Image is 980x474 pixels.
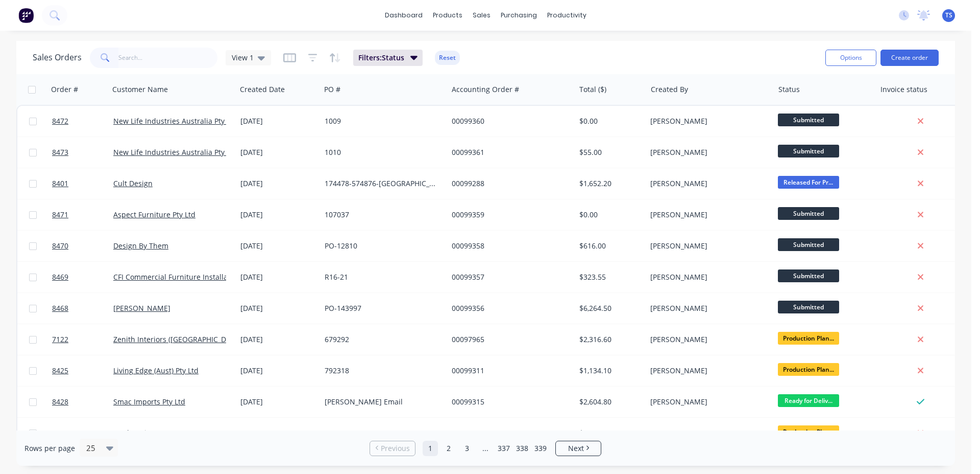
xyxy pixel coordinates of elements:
[650,116,764,126] div: [PERSON_NAME]
[240,210,316,220] div: [DATE]
[778,425,839,438] span: Production Plan...
[650,334,764,345] div: [PERSON_NAME]
[52,428,68,438] span: 8309
[24,443,75,454] span: Rows per page
[468,8,496,23] div: sales
[381,443,410,454] span: Previous
[240,272,316,282] div: [DATE]
[240,147,316,157] div: [DATE]
[650,272,764,282] div: [PERSON_NAME]
[579,303,639,313] div: $6,264.50
[650,366,764,376] div: [PERSON_NAME]
[778,363,839,376] span: Production Plan...
[325,116,438,126] div: 1009
[358,53,404,63] span: Filters: Status
[240,84,285,95] div: Created Date
[435,51,460,65] button: Reset
[370,443,415,454] a: Previous page
[113,428,157,438] a: Work Society
[452,116,565,126] div: 00099360
[52,387,113,417] a: 8428
[778,394,839,407] span: Ready for Deliv...
[459,441,475,456] a: Page 3
[778,84,800,95] div: Status
[240,428,316,438] div: [DATE]
[325,210,438,220] div: 107037
[240,241,316,251] div: [DATE]
[113,147,237,157] a: New Life Industries Australia Pty Ltd
[514,441,530,456] a: Page 338
[533,441,548,456] a: Page 339
[579,366,639,376] div: $1,134.10
[579,272,639,282] div: $323.55
[365,441,605,456] ul: Pagination
[452,147,565,157] div: 00099361
[778,176,839,189] span: Released For Pr...
[778,332,839,345] span: Production Plan...
[579,147,639,157] div: $55.00
[452,334,565,345] div: 00097965
[113,334,268,344] a: Zenith Interiors ([GEOGRAPHIC_DATA]) Pty Ltd
[240,303,316,313] div: [DATE]
[452,366,565,376] div: 00099311
[496,8,542,23] div: purchasing
[52,116,68,126] span: 8472
[650,428,764,438] div: [PERSON_NAME]
[52,231,113,261] a: 8470
[52,418,113,448] a: 8309
[778,269,839,282] span: Submitted
[568,443,584,454] span: Next
[825,50,876,66] button: Options
[52,262,113,292] a: 8469
[52,106,113,137] a: 8472
[232,52,254,63] span: View 1
[423,441,438,456] a: Page 1 is your current page
[880,50,939,66] button: Create order
[240,178,316,189] div: [DATE]
[778,238,839,251] span: Submitted
[325,241,438,251] div: PO-12810
[51,84,78,95] div: Order #
[113,116,237,126] a: New Life Industries Australia Pty Ltd
[325,397,438,407] div: [PERSON_NAME] Email
[556,443,601,454] a: Next page
[428,8,468,23] div: products
[52,293,113,324] a: 8468
[380,8,428,23] a: dashboard
[52,355,113,386] a: 8425
[353,50,423,66] button: Filters:Status
[325,272,438,282] div: R16-21
[118,48,218,68] input: Search...
[945,11,952,20] span: TS
[18,8,34,23] img: Factory
[240,366,316,376] div: [DATE]
[52,199,113,230] a: 8471
[324,84,340,95] div: PO #
[112,84,168,95] div: Customer Name
[240,397,316,407] div: [DATE]
[113,178,153,188] a: Cult Design
[651,84,688,95] div: Created By
[52,324,113,355] a: 7122
[579,241,639,251] div: $616.00
[52,334,68,345] span: 7122
[452,178,565,189] div: 00099288
[52,366,68,376] span: 8425
[778,114,839,126] span: Submitted
[452,303,565,313] div: 00099356
[579,116,639,126] div: $0.00
[579,397,639,407] div: $2,604.80
[325,334,438,345] div: 679292
[650,210,764,220] div: [PERSON_NAME]
[113,397,185,407] a: Smac Imports Pty Ltd
[650,303,764,313] div: [PERSON_NAME]
[579,84,606,95] div: Total ($)
[441,441,456,456] a: Page 2
[113,303,170,313] a: [PERSON_NAME]
[880,84,927,95] div: Invoice status
[113,366,199,375] a: Living Edge (Aust) Pty Ltd
[240,116,316,126] div: [DATE]
[452,272,565,282] div: 00099357
[52,210,68,220] span: 8471
[52,397,68,407] span: 8428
